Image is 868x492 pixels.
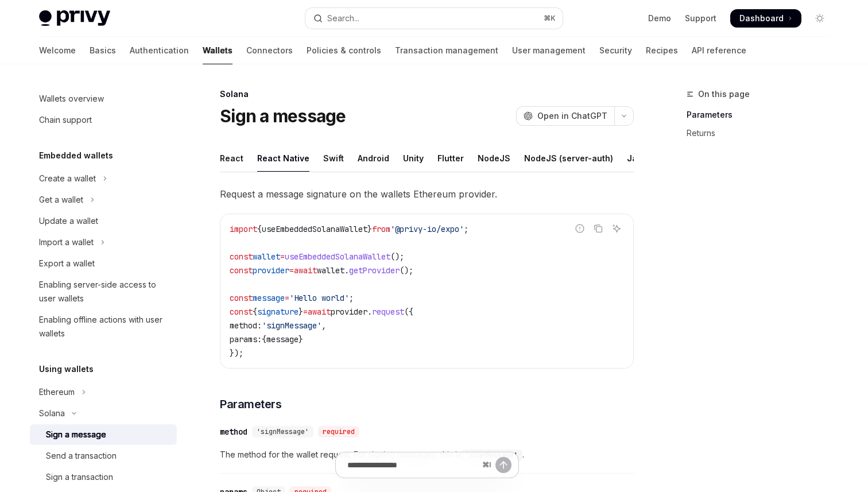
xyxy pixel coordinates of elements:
[299,307,303,317] span: }
[30,211,177,231] a: Update a wallet
[544,14,556,23] span: ⌘ K
[30,232,177,253] button: Toggle Import a wallet section
[358,145,389,172] div: Android
[524,145,613,172] div: NodeJS (server-auth)
[289,265,294,276] span: =
[253,307,257,317] span: {
[698,87,750,101] span: On this page
[220,88,634,100] div: Solana
[308,307,331,317] span: await
[285,251,390,262] span: useEmbeddedSolanaWallet
[230,348,243,358] span: });
[230,224,257,234] span: import
[220,448,634,462] span: The method for the wallet request. For signing messages, this is .
[400,265,413,276] span: ();
[367,307,372,317] span: .
[266,334,299,344] span: message
[230,251,253,262] span: const
[30,274,177,309] a: Enabling server-side access to user wallets
[230,265,253,276] span: const
[39,214,98,228] div: Update a wallet
[464,224,468,234] span: ;
[39,406,65,420] div: Solana
[730,9,801,28] a: Dashboard
[303,307,308,317] span: =
[285,293,289,303] span: =
[39,278,170,305] div: Enabling server-side access to user wallets
[591,221,606,236] button: Copy the contents from the code block
[30,309,177,344] a: Enabling offline actions with user wallets
[811,9,829,28] button: Toggle dark mode
[495,457,511,473] button: Send message
[39,113,92,127] div: Chain support
[739,13,784,24] span: Dashboard
[46,449,117,463] div: Send a transaction
[30,253,177,274] a: Export a wallet
[537,110,607,122] span: Open in ChatGPT
[609,221,624,236] button: Ask AI
[692,37,746,64] a: API reference
[39,92,104,106] div: Wallets overview
[323,145,344,172] div: Swift
[203,37,232,64] a: Wallets
[230,334,262,344] span: params:
[294,265,317,276] span: await
[30,88,177,109] a: Wallets overview
[30,168,177,189] button: Toggle Create a wallet section
[321,320,326,331] span: ,
[280,251,285,262] span: =
[349,293,354,303] span: ;
[220,396,281,412] span: Parameters
[30,382,177,402] button: Toggle Ethereum section
[220,106,346,126] h1: Sign a message
[39,172,96,185] div: Create a wallet
[39,385,75,399] div: Ethereum
[685,13,716,24] a: Support
[512,37,586,64] a: User management
[257,145,309,172] div: React Native
[39,149,113,162] h5: Embedded wallets
[220,186,634,202] span: Request a message signature on the wallets Ethereum provider.
[220,426,247,437] div: method
[230,307,253,317] span: const
[253,293,285,303] span: message
[403,145,424,172] div: Unity
[30,403,177,424] button: Toggle Solana section
[246,37,293,64] a: Connectors
[687,106,838,124] a: Parameters
[648,13,671,24] a: Demo
[262,224,367,234] span: useEmbeddedSolanaWallet
[404,307,413,317] span: ({
[262,334,266,344] span: {
[687,124,838,142] a: Returns
[39,10,110,26] img: light logo
[230,293,253,303] span: const
[39,193,83,207] div: Get a wallet
[230,320,262,331] span: method:
[253,251,280,262] span: wallet
[516,106,614,126] button: Open in ChatGPT
[307,37,381,64] a: Policies & controls
[39,235,94,249] div: Import a wallet
[344,265,349,276] span: .
[289,293,349,303] span: 'Hello world'
[30,189,177,210] button: Toggle Get a wallet section
[39,362,94,376] h5: Using wallets
[220,145,243,172] div: React
[90,37,116,64] a: Basics
[30,424,177,445] a: Sign a message
[372,224,390,234] span: from
[390,224,464,234] span: '@privy-io/expo'
[317,265,344,276] span: wallet
[367,224,372,234] span: }
[331,307,367,317] span: provider
[372,307,404,317] span: request
[646,37,678,64] a: Recipes
[39,37,76,64] a: Welcome
[390,251,404,262] span: ();
[257,307,299,317] span: signature
[572,221,587,236] button: Report incorrect code
[347,452,478,478] input: Ask a question...
[478,145,510,172] div: NodeJS
[46,470,113,484] div: Sign a transaction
